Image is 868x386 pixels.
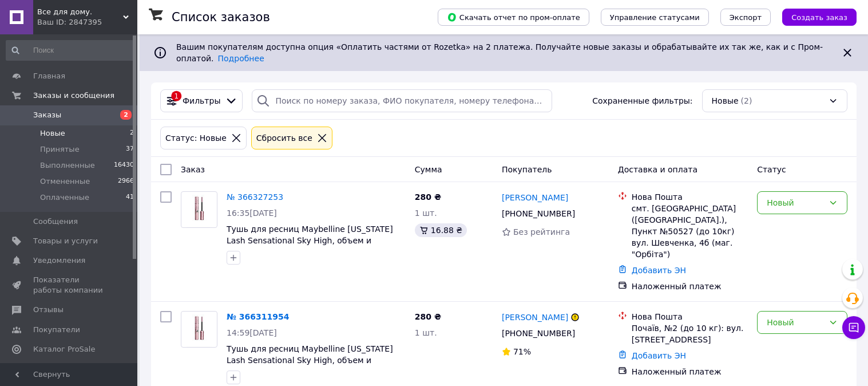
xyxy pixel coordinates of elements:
span: Экспорт [730,13,762,22]
a: [PERSON_NAME] [502,192,568,203]
span: Отмененные [40,176,90,187]
span: Сохраненные фильтры: [592,95,692,107]
span: Товары и услуги [33,236,98,246]
img: Фото товару [187,312,212,347]
span: Покупатели [33,325,80,335]
div: Ваш ID: 2847395 [37,17,137,27]
a: Тушь для ресниц Maybelline [US_STATE] Lash Sensational Sky High, объем и удлинение,чорная, 7,2 мл [227,344,393,376]
div: [PHONE_NUMBER] [500,325,577,341]
span: Принятые [40,144,80,155]
span: Вашим покупателям доступна опция «Оплатить частями от Rozetka» на 2 платежа. Получайте новые зака... [176,42,823,63]
span: Создать заказ [791,13,847,22]
div: [PHONE_NUMBER] [500,206,577,222]
span: Отзывы [33,305,64,315]
span: 1 шт. [415,208,437,218]
span: Сообщения [33,216,78,227]
div: Почаїв, №2 (до 10 кг): вул. [STREET_ADDRESS] [632,322,748,345]
span: Заказы [33,110,61,120]
span: 2 [130,128,134,139]
span: 1 шт. [415,328,437,337]
span: Каталог ProSale [33,344,95,355]
span: 41 [126,192,134,203]
input: Поиск по номеру заказа, ФИО покупателя, номеру телефона, Email, номеру накладной [252,89,552,112]
div: Наложенный платеж [632,366,748,377]
a: № 366311954 [227,312,289,321]
span: 16:35[DATE] [227,208,277,218]
span: Статус [757,165,786,174]
span: Новые [712,95,739,107]
a: Фото товару [181,191,217,228]
span: 2 [120,110,132,120]
span: Оплаченные [40,192,89,203]
div: Статус: Новые [163,132,229,144]
a: [PERSON_NAME] [502,312,568,323]
div: Нова Пошта [632,311,748,322]
span: Новые [40,128,65,139]
div: Новый [767,196,824,209]
span: Управление статусами [610,13,700,22]
img: Фото товару [187,192,212,227]
span: 16430 [114,160,134,171]
button: Управление статусами [601,9,709,26]
span: Скачать отчет по пром-оплате [447,12,580,22]
span: 280 ₴ [415,192,441,202]
span: Показатели работы компании [33,275,106,296]
h1: Список заказов [172,10,270,24]
div: Сбросить все [254,132,315,144]
span: (2) [741,96,752,105]
span: 71% [513,347,531,356]
a: № 366327253 [227,192,283,202]
div: Наложенный платеж [632,281,748,292]
a: Добавить ЭН [632,266,686,275]
span: Все для дому. [37,7,123,17]
a: Создать заказ [771,12,857,21]
span: 2966 [118,176,134,187]
span: Без рейтинга [513,227,570,237]
a: Фото товару [181,311,217,348]
span: Главная [33,71,65,81]
a: Подробнее [218,54,264,63]
a: Тушь для ресниц Maybelline [US_STATE] Lash Sensational Sky High, объем и удлинение,чорная, 7,2 мл [227,224,393,257]
span: 280 ₴ [415,312,441,321]
div: смт. [GEOGRAPHIC_DATA] ([GEOGRAPHIC_DATA].), Пункт №50527 (до 10кг) вул. Шевченка, 4б (маг. "Орбі... [632,203,748,260]
span: 37 [126,144,134,155]
input: Поиск [6,40,135,61]
span: Выполненные [40,160,95,171]
span: Покупатель [502,165,552,174]
div: 16.88 ₴ [415,223,467,237]
button: Скачать отчет по пром-оплате [438,9,589,26]
span: Заказы и сообщения [33,90,114,101]
span: Фильтры [183,95,220,107]
span: Сумма [415,165,442,174]
a: Добавить ЭН [632,351,686,360]
span: Доставка и оплата [618,165,697,174]
span: Заказ [181,165,205,174]
div: Новый [767,316,824,329]
button: Создать заказ [782,9,857,26]
span: 14:59[DATE] [227,328,277,337]
button: Экспорт [720,9,771,26]
span: Уведомления [33,255,85,266]
button: Чат с покупателем [842,316,865,339]
div: Нова Пошта [632,191,748,203]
